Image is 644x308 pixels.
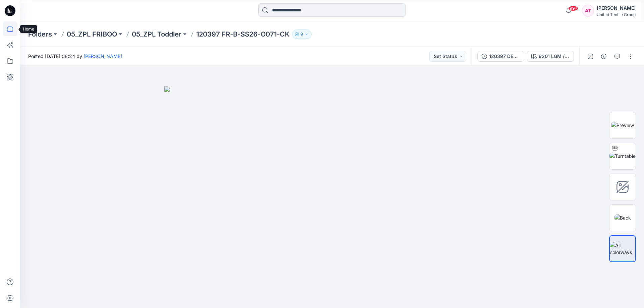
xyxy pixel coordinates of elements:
p: 120397 FR-B-SS26-O071-CK [196,29,289,39]
p: 9 [301,30,303,38]
span: 99+ [568,6,578,11]
a: [PERSON_NAME] [84,53,122,59]
span: Posted [DATE] 08:24 by [28,53,122,60]
div: 120397 DEV COL [489,53,520,60]
img: Turntable [609,152,636,160]
img: Back [614,214,631,221]
div: United Textile Group [597,12,636,17]
button: Details [598,51,609,62]
button: 9 [292,29,312,39]
div: [PERSON_NAME] [597,4,636,12]
button: 9201 LGM / 2170-LS (25MM x 25MM) [527,51,574,62]
div: 9201 LGM / 2170-LS (25MM x 25MM) [539,53,570,60]
img: Preview [611,122,634,129]
button: 120397 DEV COL [477,51,524,62]
a: Folders [28,29,52,39]
img: All colorways [610,242,635,256]
div: AT [582,5,594,17]
a: 05_ZPL FRIBOO [67,29,117,39]
a: 05_ZPL Toddler [132,29,181,39]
